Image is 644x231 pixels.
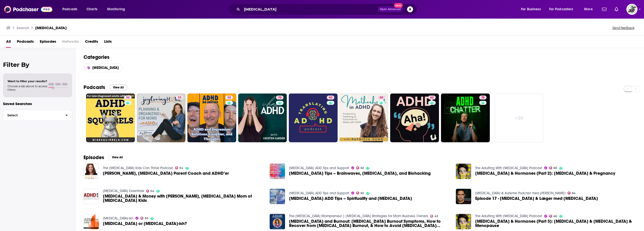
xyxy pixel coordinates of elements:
[289,196,412,201] a: Adult ADHD ADD Tips – Spirituality and ADHD
[553,215,557,217] span: 60
[549,215,557,218] a: 60
[107,6,125,13] span: Monitoring
[103,189,144,193] a: ADHD Essentials
[276,96,284,100] a: 70
[84,214,99,229] img: ADHD or ADHD-ish?
[549,166,557,169] a: 60
[553,167,557,169] span: 60
[86,94,135,142] a: 54
[84,154,126,161] a: EpisodesView All
[179,167,183,169] span: 54
[62,6,77,13] span: Podcasts
[17,25,29,30] h3: Search
[85,37,98,48] span: Credits
[35,25,67,30] h3: [MEDICAL_DATA]
[40,37,56,48] a: Episodes
[327,96,334,100] a: 60
[104,37,112,48] a: Lists
[84,84,127,90] a: PodcastsView All
[59,5,84,13] button: open menu
[521,6,541,13] span: For Business
[103,171,229,175] span: [PERSON_NAME], [MEDICAL_DATA] Parent Coach and ADHD’er
[329,95,332,100] span: 60
[568,192,576,195] a: 64
[84,154,104,161] h2: Episodes
[456,164,471,179] a: ADHD & Hormones (Part 2): ADHD & Pregnancy
[3,101,72,106] p: Saved Searches
[242,5,378,13] input: Search podcasts, credits, & more...
[479,96,487,100] a: 76
[475,219,636,228] a: ADHD & Hormones (Part 3): ADHD & Perimenopause & Menopause
[4,5,52,14] img: Podchaser - Follow, Share and Rate Podcasts
[103,194,264,203] a: ADHD & Money with Alicia, ADHD Mom of ADHD Kids
[103,221,187,226] a: ADHD or ADHD-ish?
[378,6,403,12] button: Open AdvancedNew
[456,214,471,229] img: ADHD & Hormones (Part 3): ADHD & Perimenopause & Menopause
[270,164,285,179] a: Adult ADHD Tips – Brainwaves, ADHD, and Biohacking
[356,166,364,169] a: 62
[83,5,100,13] a: Charts
[394,3,403,8] span: New
[6,37,11,48] a: All
[87,6,97,13] span: Charts
[495,94,544,142] a: +3k
[109,84,127,90] button: View All
[124,96,132,100] a: 54
[270,214,285,229] img: ADHD and Burnout: ADHD Burnout Symptoms, How to Recover from ADHD Burnout, & How to Avoid ADHD Bu...
[270,189,285,204] img: Adult ADHD ADD Tips – Spirituality and ADHD
[103,166,173,170] a: The ADHD Kids Can Thrive Podcast
[289,171,431,175] a: Adult ADHD Tips – Brainwaves, ADHD, and Biohacking
[145,217,148,219] span: 50
[475,214,542,218] a: The Adulting With ADHD Podcast
[475,171,615,175] a: ADHD & Hormones (Part 2): ADHD & Pregnancy
[62,37,79,48] span: Networks
[430,95,434,100] span: 62
[340,94,388,142] a: 60
[84,164,99,179] img: Kristen Nazzaro, ADHD Parent Coach and ADHD’er
[84,54,636,60] h2: Categories
[187,94,236,142] a: 55
[17,37,34,48] a: Podcasts
[104,5,132,13] button: open menu
[475,196,598,201] a: Episode 17 - ADHD & Læger med ADHD
[475,196,598,201] span: Episode 17 - [MEDICAL_DATA] & Læger med [MEDICAL_DATA]
[360,192,364,194] span: 62
[8,79,47,83] span: Want to filter your results?
[289,191,349,195] a: Adult ADHD ADD Tips and Support
[84,63,122,72] a: [MEDICAL_DATA]
[456,189,471,204] img: Episode 17 - ADHD & Læger med ADHD
[289,196,412,201] span: [MEDICAL_DATA] ADD Tips – Spirituality and [MEDICAL_DATA]
[289,219,450,228] span: [MEDICAL_DATA] and Burnout: [MEDICAL_DATA] Burnout Symptoms, How to Recover from [MEDICAL_DATA] B...
[289,94,338,142] a: 60
[380,95,383,100] span: 60
[517,5,547,13] button: open menu
[103,194,264,203] span: [MEDICAL_DATA] & Money with [PERSON_NAME], [MEDICAL_DATA] Mom of [MEDICAL_DATA] Kids
[626,4,637,15] img: User Profile
[278,95,281,100] span: 70
[3,61,72,68] h2: Filter By
[137,94,186,142] a: 53
[613,5,620,14] a: Show notifications dropdown
[428,96,436,100] a: 62
[289,166,349,170] a: Adult ADHD ADD Tips and Support
[84,84,105,90] h2: Podcasts
[434,215,438,217] span: 43
[380,8,401,11] span: Open Advanced
[481,95,485,100] span: 76
[175,166,183,169] a: 54
[176,96,183,100] a: 53
[8,84,47,91] span: Choose a tab above to access filters.
[289,219,450,228] a: ADHD and Burnout: ADHD Burnout Symptoms, How to Recover from ADHD Burnout, & How to Avoid ADHD Bu...
[441,94,490,142] a: 76
[581,5,599,13] button: open menu
[430,215,438,218] a: 43
[611,26,636,30] button: Send feedback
